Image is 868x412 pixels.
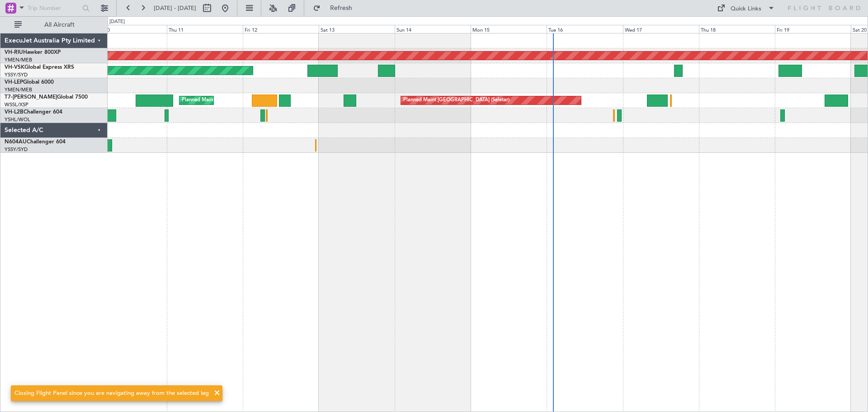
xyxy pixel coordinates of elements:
a: WSSL/XSP [5,101,28,108]
span: N604AU [5,139,27,145]
div: Fri 19 [775,25,851,33]
div: Wed 17 [623,25,699,33]
div: Closing Flight Panel since you are navigating away from the selected leg [14,389,209,398]
span: VH-LEP [5,80,23,85]
div: Planned Maint [GEOGRAPHIC_DATA] (Seletar) [403,94,509,107]
span: VH-L2B [5,109,24,115]
span: All Aircraft [24,22,95,28]
a: VH-L2BChallenger 604 [5,109,62,115]
div: [DATE] [109,18,125,26]
a: N604AUChallenger 604 [5,139,66,145]
div: Thu 18 [699,25,775,33]
a: VH-VSKGlobal Express XRS [5,65,74,70]
div: Thu 11 [167,25,243,33]
button: Quick Links [712,1,779,15]
a: YMEN/MEB [5,86,32,93]
span: VH-VSK [5,65,24,70]
div: Wed 10 [91,25,167,33]
a: VH-LEPGlobal 6000 [5,80,54,85]
a: YSSY/SYD [5,146,28,153]
span: VH-RIU [5,50,23,55]
div: Sun 14 [395,25,471,33]
span: [DATE] - [DATE] [154,4,196,12]
div: Sat 13 [319,25,395,33]
div: Fri 12 [243,25,319,33]
button: Refresh [309,1,363,15]
input: Trip Number [28,1,80,15]
div: Tue 16 [547,25,623,33]
div: Quick Links [731,5,761,14]
span: T7-[PERSON_NAME] [5,95,57,100]
a: YSHL/WOL [5,116,30,123]
a: YMEN/MEB [5,57,32,63]
div: Mon 15 [471,25,547,33]
a: YSSY/SYD [5,71,28,78]
button: All Aircraft [10,18,98,32]
div: Planned Maint Dubai (Al Maktoum Intl) [182,94,271,107]
a: VH-RIUHawker 800XP [5,50,61,55]
span: Refresh [322,5,360,11]
a: T7-[PERSON_NAME]Global 7500 [5,95,88,100]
